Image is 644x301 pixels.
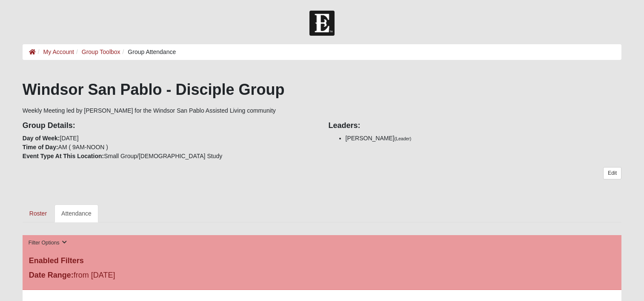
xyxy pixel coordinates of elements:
img: Church of Eleven22 Logo [309,11,335,36]
strong: Event Type At This Location: [23,153,104,159]
label: Date Range: [29,270,74,281]
a: Group Toolbox [82,48,120,55]
a: My Account [43,48,74,55]
small: (Leader) [395,136,412,141]
li: Group Attendance [120,48,176,57]
div: Weekly Meeting led by [PERSON_NAME] for the Windsor San Pablo Assisted Living community [23,80,621,222]
a: Edit [603,167,621,179]
h4: Leaders: [329,121,622,131]
div: from [DATE] [23,270,222,283]
strong: Time of Day: [23,144,58,150]
strong: Day of Week: [23,135,60,142]
h4: Enabled Filters [29,256,615,266]
div: [DATE] AM ( 9AM-NOON ) Small Group/[DEMOGRAPHIC_DATA] Study [16,115,322,161]
a: Attendance [54,204,98,222]
button: Filter Options [26,239,70,247]
a: Roster [23,204,54,222]
h1: Windsor San Pablo - Disciple Group [23,80,621,99]
h4: Group Details: [23,121,316,131]
li: [PERSON_NAME] [346,134,622,143]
